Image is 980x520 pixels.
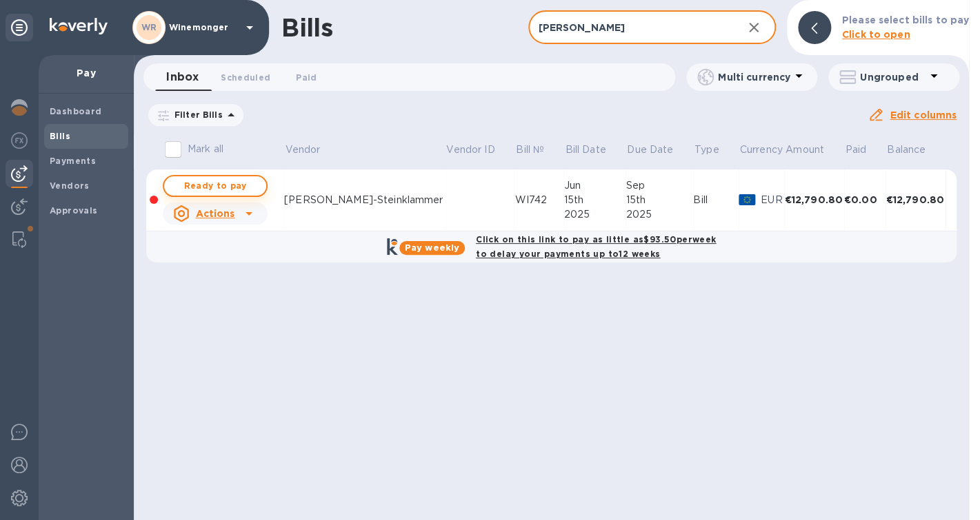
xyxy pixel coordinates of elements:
span: Inbox [166,67,199,87]
span: Bill № [516,143,562,157]
div: Bill [693,193,739,207]
b: WR [141,22,157,32]
span: Due Date [627,143,691,157]
div: 2025 [564,207,626,222]
span: Ready to pay [175,178,255,194]
div: €12,790.80 [886,193,945,207]
b: Pay weekly [405,242,459,253]
span: Balance [887,143,943,157]
p: Due Date [627,143,673,157]
p: Bill Date [565,143,606,157]
b: Vendors [50,180,90,191]
div: Jun [564,178,626,193]
b: Bills [50,131,70,141]
span: Paid [845,143,884,157]
span: Paid [296,70,317,85]
div: Sep [626,178,693,193]
b: Click to open [842,29,910,40]
b: Payments [50,156,96,166]
p: Vendor [286,143,321,157]
p: Balance [887,143,926,157]
p: Paid [845,143,866,157]
span: Type [694,143,737,157]
span: Vendor [286,143,339,157]
button: Ready to pay [163,175,268,197]
b: Click on this link to pay as little as $93.50 per week to delay your payments up to 12 weeks [476,234,716,259]
p: Vendor ID [446,143,494,157]
p: Filter Bills [169,109,223,121]
span: Vendor ID [446,143,512,157]
div: Unpin categories [6,14,33,41]
u: Actions [195,208,234,219]
p: Ungrouped [860,70,926,84]
div: €0.00 [844,193,886,207]
p: Type [694,143,719,157]
div: 15th [626,193,693,207]
img: Foreign exchange [11,132,28,149]
u: Edit columns [890,110,957,121]
b: Approvals [50,205,98,216]
div: 15th [564,193,626,207]
span: Amount [786,143,842,157]
div: €12,790.80 [784,193,843,207]
div: 2025 [626,207,693,222]
p: Multi currency [718,70,790,84]
span: Scheduled [221,70,270,85]
div: [PERSON_NAME]-Steinklammer [284,193,446,207]
b: Please select bills to pay [842,14,969,25]
div: WI742 [514,193,563,207]
p: Winemonger [169,23,238,32]
p: Bill № [516,143,544,157]
img: Logo [50,18,108,34]
p: Mark all [188,142,223,156]
span: Bill Date [565,143,623,157]
p: Currency [740,143,783,157]
b: Dashboard [50,106,102,116]
p: Pay [50,66,123,80]
p: Amount [786,143,824,157]
p: EUR [761,193,784,207]
h1: Bills [281,13,332,42]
